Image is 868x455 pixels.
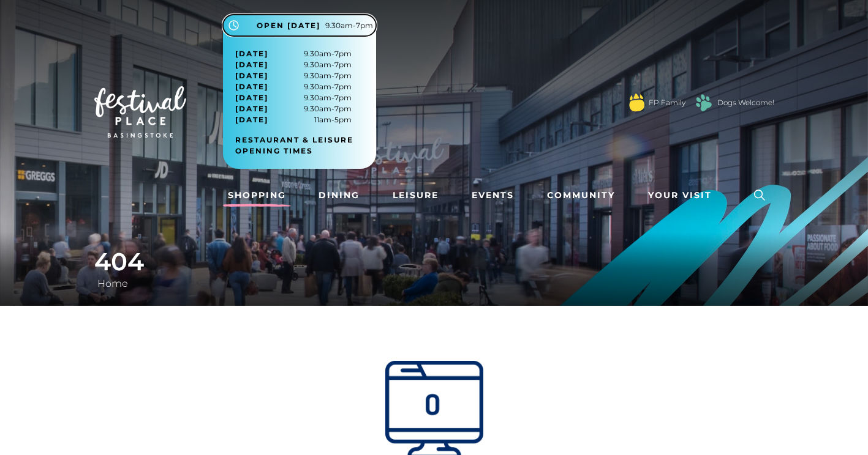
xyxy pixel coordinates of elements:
[223,15,376,36] button: Open [DATE] 9.30am-7pm
[235,103,352,114] span: 9.30am-7pm
[94,247,774,276] h1: 404
[235,92,268,103] span: [DATE]
[235,59,268,70] span: [DATE]
[325,20,373,31] span: 9.30am-7pm
[235,92,352,103] span: 9.30am-7pm
[235,48,268,59] span: [DATE]
[257,20,320,31] span: Open [DATE]
[235,103,268,114] span: [DATE]
[235,59,352,70] span: 9.30am-7pm
[235,81,268,92] span: [DATE]
[648,189,712,202] span: Your Visit
[235,81,352,92] span: 9.30am-7pm
[717,97,774,108] a: Dogs Welcome!
[235,114,352,125] span: 11am-5pm
[235,48,352,59] span: 9.30am-7pm
[467,184,519,207] a: Events
[649,97,685,108] a: FP Family
[314,184,364,207] a: Dining
[388,184,443,207] a: Leisure
[235,135,373,157] a: Restaurant & Leisure opening times
[235,70,352,81] span: 9.30am-7pm
[94,86,186,138] img: Festival Place Logo
[223,184,291,207] a: Shopping
[94,278,131,289] a: Home
[235,114,268,125] span: [DATE]
[542,184,620,207] a: Community
[235,70,268,81] span: [DATE]
[643,184,723,207] a: Your Visit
